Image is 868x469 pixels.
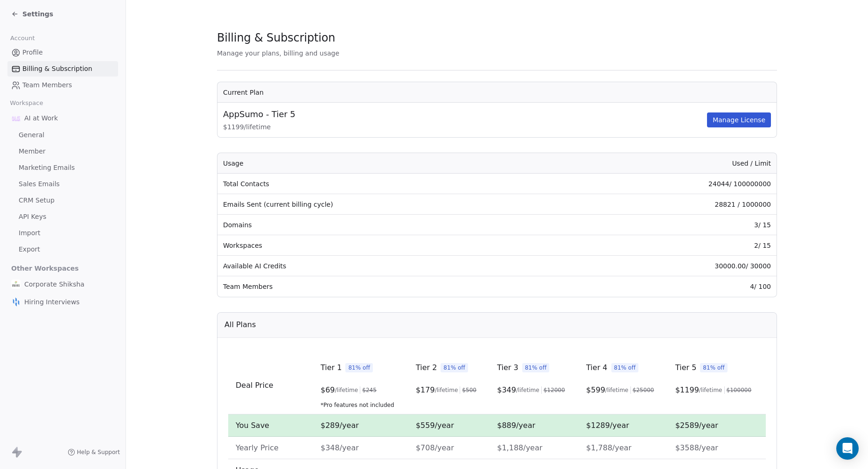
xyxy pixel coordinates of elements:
[68,448,120,456] a: Help & Support
[435,386,458,394] span: /lifetime
[497,443,542,452] span: $1,188/year
[7,61,118,77] a: Billing & Subscription
[565,194,777,215] td: 28821 / 1000000
[416,443,454,452] span: $708/year
[586,443,631,452] span: $1,788/year
[6,96,47,110] span: Workspace
[416,362,437,373] span: Tier 2
[321,443,359,452] span: $348/year
[11,297,21,307] img: Favicon.png
[217,153,565,174] th: Usage
[19,179,60,189] span: Sales Emails
[345,363,373,372] span: 81% off
[586,362,607,373] span: Tier 4
[236,443,279,452] span: Yearly Price
[217,31,335,45] span: Billing & Subscription
[19,196,55,205] span: CRM Setup
[321,362,342,373] span: Tier 1
[223,108,295,120] span: AppSumo - Tier 5
[497,385,516,396] span: $ 349
[22,64,92,74] span: Billing & Subscription
[7,144,118,159] a: Member
[836,437,859,460] div: Open Intercom Messenger
[22,48,43,57] span: Profile
[675,385,699,396] span: $ 1199
[24,113,58,123] span: AI at Work
[236,381,273,390] span: Deal Price
[7,242,118,257] a: Export
[522,363,550,372] span: 81% off
[11,113,21,123] img: AI%20at%20Work%20Logo%20For%20Dark%20BG.png
[544,386,565,394] span: $ 12000
[441,363,468,372] span: 81% off
[675,362,696,373] span: Tier 5
[565,256,777,276] td: 30000.00 / 30000
[22,9,53,19] span: Settings
[675,421,718,430] span: $2589/year
[700,363,728,372] span: 81% off
[24,280,84,289] span: Corporate Shiksha
[223,122,705,132] span: $ 1199 / lifetime
[24,297,80,307] span: Hiring Interviews
[586,385,605,396] span: $ 599
[565,153,777,174] th: Used / Limit
[611,363,639,372] span: 81% off
[416,385,435,396] span: $ 179
[516,386,539,394] span: /lifetime
[321,385,335,396] span: $ 69
[605,386,629,394] span: /lifetime
[462,386,476,394] span: $ 500
[335,386,358,394] span: /lifetime
[224,319,256,330] span: All Plans
[217,174,565,194] td: Total Contacts
[416,421,454,430] span: $559/year
[217,82,777,103] th: Current Plan
[362,386,377,394] span: $ 245
[565,215,777,235] td: 3 / 15
[11,9,53,19] a: Settings
[19,147,46,156] span: Member
[7,176,118,192] a: Sales Emails
[565,276,777,297] td: 4 / 100
[217,276,565,297] td: Team Members
[236,421,269,430] span: You Save
[19,130,44,140] span: General
[7,160,118,175] a: Marketing Emails
[11,280,21,289] img: CorporateShiksha.png
[7,261,83,276] span: Other Workspaces
[707,112,771,127] button: Manage License
[497,421,535,430] span: $889/year
[7,193,118,208] a: CRM Setup
[497,362,518,373] span: Tier 3
[321,401,401,409] span: *Pro features not included
[727,386,752,394] span: $ 100000
[321,421,359,430] span: $289/year
[19,163,75,173] span: Marketing Emails
[7,225,118,241] a: Import
[19,228,40,238] span: Import
[565,174,777,194] td: 24044 / 100000000
[217,256,565,276] td: Available AI Credits
[19,245,40,254] span: Export
[217,49,339,57] span: Manage your plans, billing and usage
[217,194,565,215] td: Emails Sent (current billing cycle)
[699,386,722,394] span: /lifetime
[633,386,654,394] span: $ 25000
[565,235,777,256] td: 2 / 15
[22,80,72,90] span: Team Members
[6,31,39,45] span: Account
[77,448,120,456] span: Help & Support
[217,215,565,235] td: Domains
[217,235,565,256] td: Workspaces
[7,45,118,60] a: Profile
[675,443,718,452] span: $3588/year
[586,421,629,430] span: $1289/year
[7,127,118,143] a: General
[7,209,118,224] a: API Keys
[19,212,46,222] span: API Keys
[7,77,118,93] a: Team Members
